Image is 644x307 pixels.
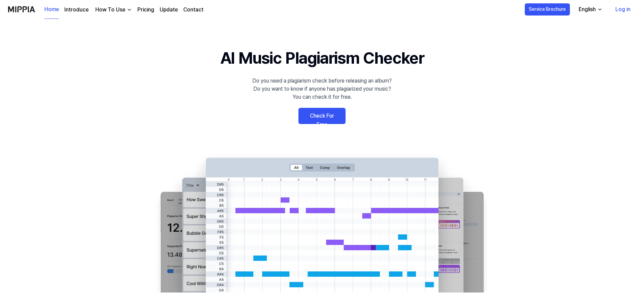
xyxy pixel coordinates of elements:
div: Do you need a plagiarism check before releasing an album? Do you want to know if anyone has plagi... [252,77,392,101]
a: Contact [183,6,203,14]
a: Pricing [137,6,154,14]
a: Update [160,6,178,14]
img: down [127,7,132,12]
div: How To Use [94,6,127,14]
img: main Image [147,151,497,293]
a: Home [44,0,59,19]
div: English [577,5,597,13]
button: English [573,3,607,16]
button: Service Brochure [525,3,570,16]
button: How To Use [94,6,132,14]
a: Check For Free [298,108,346,124]
h1: AI Music Plagiarism Checker [220,46,424,70]
a: Introduce [64,6,89,14]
